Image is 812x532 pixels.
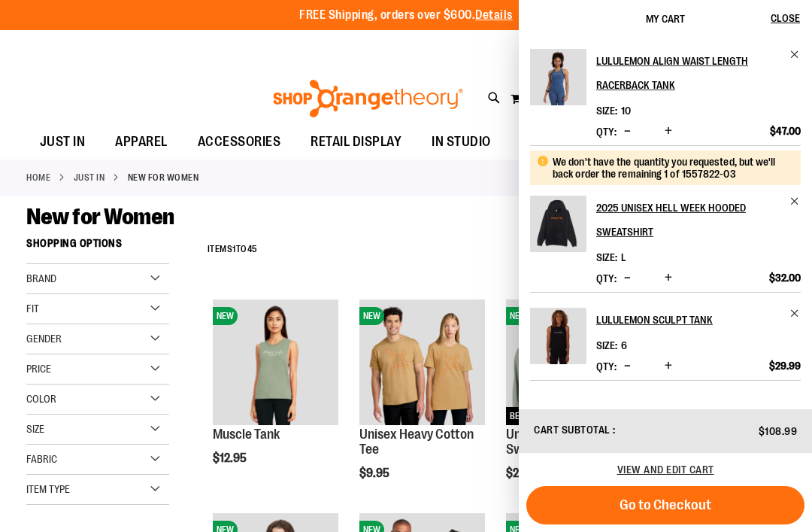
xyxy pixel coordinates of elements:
a: Remove item [789,196,801,207]
span: NEW [506,307,531,325]
img: lululemon Sculpt Tank [530,308,586,364]
span: 45 [247,244,258,254]
a: Remove item [789,49,801,60]
span: $29.99 [769,359,801,372]
h2: lululemon Sculpt Tank [596,308,780,332]
dt: Size [596,251,617,263]
button: Decrease product quantity [620,271,635,286]
span: NEW [359,307,384,325]
li: Product [530,145,801,292]
span: ACCESSORIES [198,125,281,159]
a: lululemon Align Waist Length Racerback Tank [596,49,801,97]
img: lululemon Align Waist Length Racerback Tank [530,49,586,105]
span: $32.00 [769,271,801,284]
span: RETAIL DISPLAY [311,125,401,159]
span: Price [26,363,51,375]
button: Go to Checkout [526,486,804,524]
a: JUST IN [74,171,105,184]
strong: Shopping Options [26,230,169,264]
a: Unisex Midweight Sweatshirt [506,427,604,457]
button: Increase product quantity [661,124,676,139]
span: New for Women [26,204,174,230]
label: Qty [596,272,617,284]
span: Fit [26,302,39,315]
div: product [498,292,639,518]
img: Shop Orangetheory [271,80,465,117]
a: 2025 Unisex Hell Week Hooded Sweatshirt [596,196,801,244]
a: View and edit cart [617,464,714,476]
span: Gender [26,333,62,345]
p: FREE Shipping, orders over $600. [299,7,513,24]
button: Increase product quantity [661,359,676,374]
span: Brand [26,272,56,284]
h2: lululemon Align Waist Length Racerback Tank [596,49,780,97]
li: Product [530,292,801,381]
dt: Size [596,105,617,117]
span: Cart Subtotal [534,424,611,436]
span: Close [771,12,800,24]
label: Qty [596,360,617,372]
a: 2025 Unisex Hell Week Hooded Sweatshirt [530,196,586,262]
span: Item Type [26,483,70,495]
a: lululemon Sculpt Tank [596,308,801,332]
a: Unisex Midweight SweatshirtNEWBEST SELLER [506,299,632,427]
label: Qty [596,126,617,138]
a: Home [26,171,50,184]
li: Product [530,49,801,145]
span: Color [26,393,56,405]
a: lululemon Align Waist Length Racerback Tank [530,49,586,115]
a: Muscle TankNEW [213,299,338,427]
button: Decrease product quantity [620,359,635,374]
img: Unisex Midweight Sweatshirt [506,299,632,425]
span: L [621,251,626,263]
span: $12.95 [213,451,249,465]
span: Size [26,423,44,435]
a: lululemon Sculpt Tank [530,308,586,374]
button: Increase product quantity [661,271,676,286]
span: My Cart [646,13,685,25]
span: BEST SELLER [506,407,563,425]
img: Muscle Tank [213,299,338,425]
span: 1 [232,244,236,254]
a: Unisex Heavy Cotton TeeNEW [359,299,485,427]
a: Unisex Heavy Cotton Tee [359,427,474,457]
span: $24.95 [506,467,544,480]
span: APPAREL [115,125,168,159]
h2: 2025 Unisex Hell Week Hooded Sweatshirt [596,196,780,244]
span: NEW [213,307,238,325]
img: 2025 Unisex Hell Week Hooded Sweatshirt [530,196,586,252]
span: Go to Checkout [620,497,711,513]
span: 6 [621,339,627,351]
span: $108.99 [759,425,798,437]
button: Decrease product quantity [620,124,635,139]
dt: Size [596,339,617,351]
img: Unisex Heavy Cotton Tee [359,299,485,425]
span: $47.00 [770,124,801,138]
span: JUST IN [40,125,86,159]
a: Muscle Tank [213,427,280,442]
span: 10 [621,105,631,117]
span: IN STUDIO [432,125,491,159]
div: product [352,292,492,518]
div: product [205,292,346,503]
a: Details [475,8,513,22]
div: We don't have the quantity you requested, but we'll back order the remaining 1 of 1557822-03 [553,156,789,180]
strong: New for Women [128,171,199,184]
h2: Items to [208,238,258,261]
span: Fabric [26,453,57,465]
span: $9.95 [359,467,392,480]
a: Remove item [789,308,801,319]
